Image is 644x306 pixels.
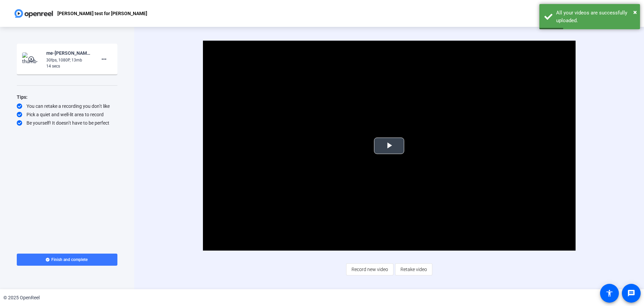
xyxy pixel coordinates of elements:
span: × [633,8,637,16]
p: [PERSON_NAME] test for [PERSON_NAME] [57,9,147,17]
button: Play Video [374,137,404,154]
mat-icon: more_horiz [100,55,108,63]
span: Record new video [352,263,388,276]
button: Record new video [346,263,393,275]
button: Retake video [395,263,432,275]
mat-icon: play_circle_outline [28,56,36,62]
div: Be yourself! It doesn’t have to be perfect [17,120,117,126]
mat-icon: message [627,289,635,297]
button: Finish and complete [17,254,117,266]
div: © 2025 OpenReel [3,294,40,301]
div: Tips: [17,93,117,101]
span: Retake video [400,263,427,276]
div: me-[PERSON_NAME] TEST- recruiting-[PERSON_NAME] test for [PERSON_NAME] -1759943005489-webcam [46,49,91,57]
div: Video Player [203,41,576,251]
div: All your videos are successfully uploaded. [556,9,635,24]
div: Pick a quiet and well-lit area to record [17,111,117,118]
div: 14 secs [46,63,91,69]
span: Finish and complete [51,257,88,262]
mat-icon: accessibility [605,289,613,297]
div: You can retake a recording you don’t like [17,103,117,110]
img: thumb-nail [22,52,42,66]
img: OpenReel logo [13,7,54,20]
div: 30fps, 1080P, 13mb [46,57,91,63]
button: Close [633,7,637,17]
